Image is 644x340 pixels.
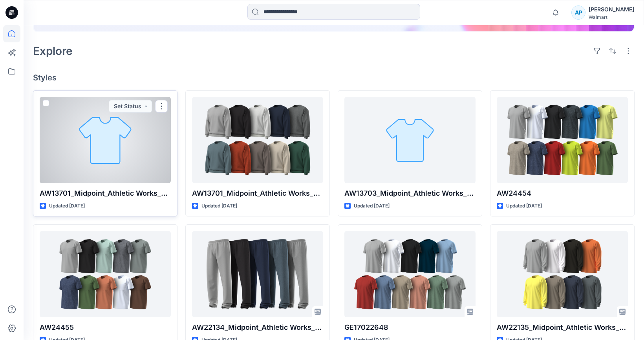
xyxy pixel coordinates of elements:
p: AW13701_Midpoint_Athletic Works_Fleece Crew [40,188,171,199]
p: GE17022648 [344,322,476,333]
div: Walmart [589,14,634,20]
a: AW13701_Midpoint_Athletic Works_Fleece Crew [40,97,171,183]
p: AW22135_Midpoint_Athletic Works_LS Tee w/ Cuff [497,322,628,333]
a: AW24455 [40,231,171,317]
div: [PERSON_NAME] [589,5,634,14]
p: AW13703_Midpoint_Athletic Works_Fleece Jogger [344,188,476,199]
p: AW24455 [40,322,171,333]
a: AW22135_Midpoint_Athletic Works_LS Tee w/ Cuff [497,231,628,317]
p: Updated [DATE] [506,202,542,210]
h4: Styles [33,73,635,82]
p: AW13701_Midpoint_Athletic Works_Fleece Crew [192,188,323,199]
a: AW13703_Midpoint_Athletic Works_Fleece Jogger [344,97,476,183]
p: Updated [DATE] [49,202,85,210]
p: Updated [DATE] [354,202,390,210]
h2: Explore [33,45,73,57]
p: AW22134_Midpoint_Athletic Works_Fleece Open Bottom Sweatpants GILDAN [192,322,323,333]
a: GE17022648 [344,231,476,317]
p: AW24454 [497,188,628,199]
a: AW13701_Midpoint_Athletic Works_Fleece Crew [192,97,323,183]
div: AP [571,5,585,20]
a: AW24454 [497,97,628,183]
a: AW22134_Midpoint_Athletic Works_Fleece Open Bottom Sweatpants GILDAN [192,231,323,317]
p: Updated [DATE] [201,202,237,210]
